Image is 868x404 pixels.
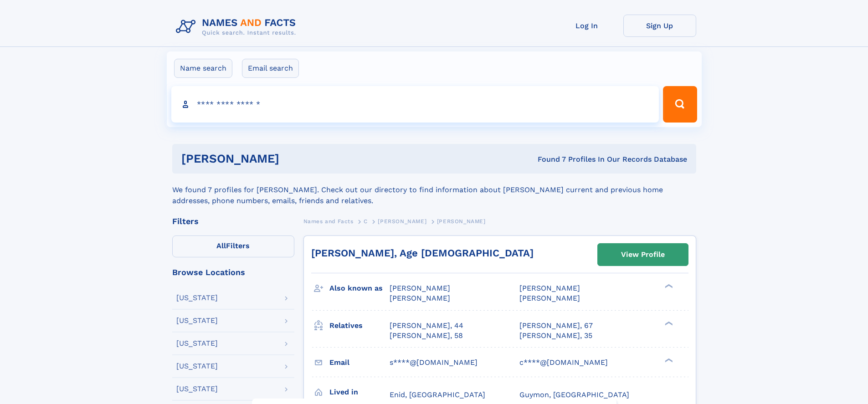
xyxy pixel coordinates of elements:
label: Filters [172,235,294,257]
a: [PERSON_NAME], 44 [390,321,463,331]
div: Filters [172,217,294,225]
div: Found 7 Profiles In Our Records Database [408,154,687,164]
div: ❯ [663,320,673,326]
label: Email search [242,59,299,78]
span: [PERSON_NAME] [437,218,486,225]
div: [US_STATE] [176,317,218,324]
span: [PERSON_NAME] [378,218,426,225]
span: [PERSON_NAME] [390,294,450,302]
span: All [216,241,226,250]
h3: Also known as [329,281,390,296]
span: [PERSON_NAME] [519,294,580,302]
div: View Profile [621,244,665,265]
a: C [364,215,368,227]
a: [PERSON_NAME], Age [DEMOGRAPHIC_DATA] [311,247,534,259]
button: Search Button [663,86,697,123]
a: Log In [550,15,623,37]
span: [PERSON_NAME] [390,284,450,292]
div: We found 7 profiles for [PERSON_NAME]. Check out our directory to find information about [PERSON_... [172,174,696,206]
span: Guymon, [GEOGRAPHIC_DATA] [519,390,629,399]
h1: [PERSON_NAME] [181,153,409,164]
a: View Profile [598,244,688,266]
img: Logo Names and Facts [172,15,303,39]
div: ❯ [663,357,673,363]
span: Enid, [GEOGRAPHIC_DATA] [390,390,485,399]
div: [US_STATE] [176,340,218,347]
a: Sign Up [623,15,696,37]
h3: Lived in [329,384,390,400]
span: C [364,218,368,225]
div: [US_STATE] [176,363,218,370]
a: [PERSON_NAME], 58 [390,331,463,341]
div: [US_STATE] [176,385,218,393]
h3: Email [329,355,390,370]
span: [PERSON_NAME] [519,284,580,292]
a: [PERSON_NAME] [378,215,426,227]
div: Browse Locations [172,268,294,276]
input: search input [171,86,659,123]
h3: Relatives [329,318,390,333]
a: Names and Facts [303,215,354,227]
a: [PERSON_NAME], 67 [519,321,593,331]
div: ❯ [663,283,673,289]
div: [US_STATE] [176,294,218,302]
label: Name search [174,59,232,78]
a: [PERSON_NAME], 35 [519,331,592,341]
